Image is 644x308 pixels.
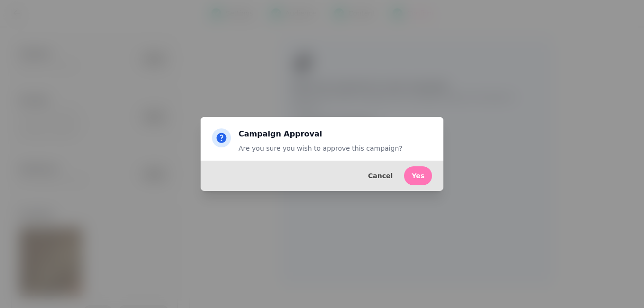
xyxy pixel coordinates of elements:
button: Cancel [360,166,400,185]
p: Are you sure you wish to approve this campaign? [239,144,403,153]
span: Yes [412,172,424,179]
span: Cancel [368,172,393,179]
button: Yes [404,166,432,185]
h2: Campaign Approval [239,128,403,140]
